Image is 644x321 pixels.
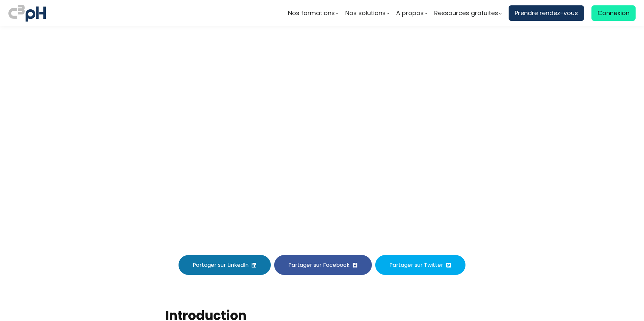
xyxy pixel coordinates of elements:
[288,8,335,18] span: Nos formations
[345,8,386,18] span: Nos solutions
[274,255,372,275] button: Partager sur Facebook
[288,261,350,269] span: Partager sur Facebook
[591,5,636,21] a: Connexion
[193,261,249,269] span: Partager sur LinkedIn
[515,8,578,18] span: Prendre rendez-vous
[375,255,465,275] button: Partager sur Twitter
[389,261,443,269] span: Partager sur Twitter
[509,5,584,21] a: Prendre rendez-vous
[8,3,46,23] img: logo C3PH
[396,8,424,18] span: A propos
[434,8,498,18] span: Ressources gratuites
[179,255,271,275] button: Partager sur LinkedIn
[598,8,630,18] span: Connexion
